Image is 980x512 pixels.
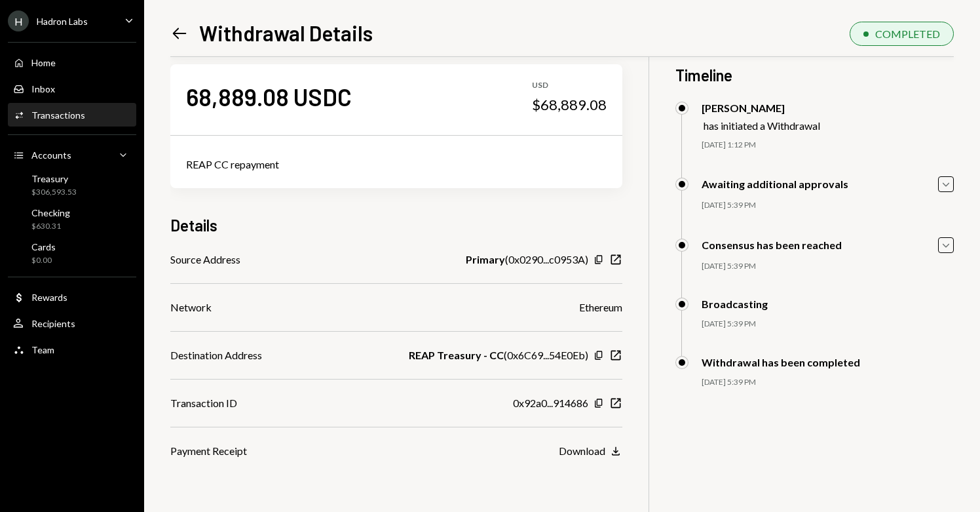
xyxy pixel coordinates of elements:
div: Source Address [170,252,240,267]
div: Withdrawal has been completed [702,356,860,368]
div: Payment Receipt [170,443,247,459]
div: [DATE] 5:39 PM [702,377,954,388]
h3: Timeline [675,64,954,86]
div: $68,889.08 [532,96,607,114]
div: Rewards [31,292,67,303]
div: USD [532,80,607,91]
a: Team [8,338,136,361]
div: COMPLETED [875,28,940,40]
div: Home [31,57,56,68]
div: Accounts [31,149,71,161]
div: $0.00 [31,255,56,266]
a: Rewards [8,285,136,309]
div: Consensus has been reached [702,239,842,251]
div: Hadron Labs [37,16,88,27]
h3: Details [170,214,217,236]
b: Primary [466,252,505,267]
div: [DATE] 5:39 PM [702,319,954,330]
a: Recipients [8,311,136,335]
div: Inbox [31,83,55,94]
div: 68,889.08 USDC [186,82,352,111]
div: H [8,10,29,31]
a: Transactions [8,103,136,127]
a: Accounts [8,143,136,167]
div: Destination Address [170,347,262,363]
div: Recipients [31,318,75,329]
div: Awaiting additional approvals [702,178,848,190]
div: 0x92a0...914686 [513,395,588,411]
div: $306,593.53 [31,187,77,198]
div: Transactions [31,109,85,121]
a: Inbox [8,77,136,100]
div: [DATE] 1:12 PM [702,140,954,151]
a: Cards$0.00 [8,237,136,269]
div: [DATE] 5:39 PM [702,200,954,211]
div: Treasury [31,173,77,184]
div: ( 0x6C69...54E0Eb ) [409,347,588,363]
div: $630.31 [31,221,70,232]
b: REAP Treasury - CC [409,347,504,363]
a: Home [8,50,136,74]
div: Checking [31,207,70,218]
h1: Withdrawal Details [199,20,373,46]
div: Transaction ID [170,395,237,411]
div: has initiated a Withdrawal [704,119,820,132]
div: REAP CC repayment [186,157,607,172]
div: Team [31,344,54,355]
div: Download [559,444,605,457]
a: Treasury$306,593.53 [8,169,136,201]
button: Download [559,444,622,459]
div: [PERSON_NAME] [702,102,820,114]
div: Ethereum [579,300,622,315]
div: Broadcasting [702,298,768,310]
div: Network [170,300,212,315]
div: Cards [31,241,56,252]
a: Checking$630.31 [8,203,136,235]
div: [DATE] 5:39 PM [702,261,954,272]
div: ( 0x0290...c0953A ) [466,252,588,267]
